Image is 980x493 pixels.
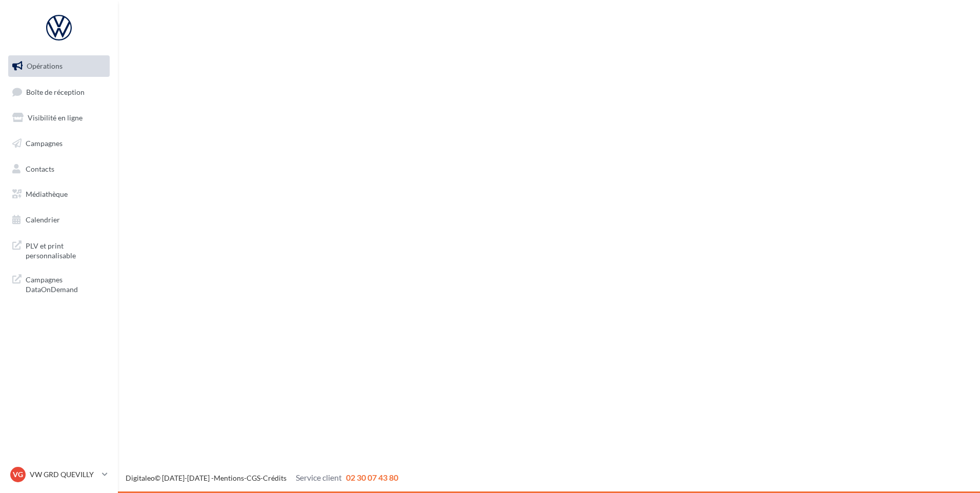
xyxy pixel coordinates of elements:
a: Mentions [214,474,244,482]
span: 02 30 07 43 80 [346,473,398,482]
span: VG [13,469,23,480]
a: Opérations [6,55,112,77]
a: Campagnes [6,133,112,154]
span: PLV et print personnalisable [26,239,106,261]
a: Contacts [6,158,112,180]
p: VW GRD QUEVILLY [30,469,98,480]
a: Campagnes DataOnDemand [6,269,112,299]
span: © [DATE]-[DATE] - - - [126,474,398,482]
span: Contacts [26,164,54,173]
a: PLV et print personnalisable [6,235,112,265]
a: Médiathèque [6,183,112,205]
a: CGS [247,474,260,482]
span: Médiathèque [26,190,68,198]
span: Visibilité en ligne [28,113,83,122]
a: Calendrier [6,209,112,231]
span: Opérations [27,61,63,70]
span: Campagnes DataOnDemand [26,273,106,295]
a: Digitaleo [126,474,155,482]
span: Service client [296,473,342,482]
span: Calendrier [26,215,60,224]
a: Crédits [263,474,287,482]
span: Campagnes [26,139,63,148]
a: VG VW GRD QUEVILLY [8,465,110,484]
a: Boîte de réception [6,81,112,103]
span: Boîte de réception [26,87,85,96]
a: Visibilité en ligne [6,107,112,129]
